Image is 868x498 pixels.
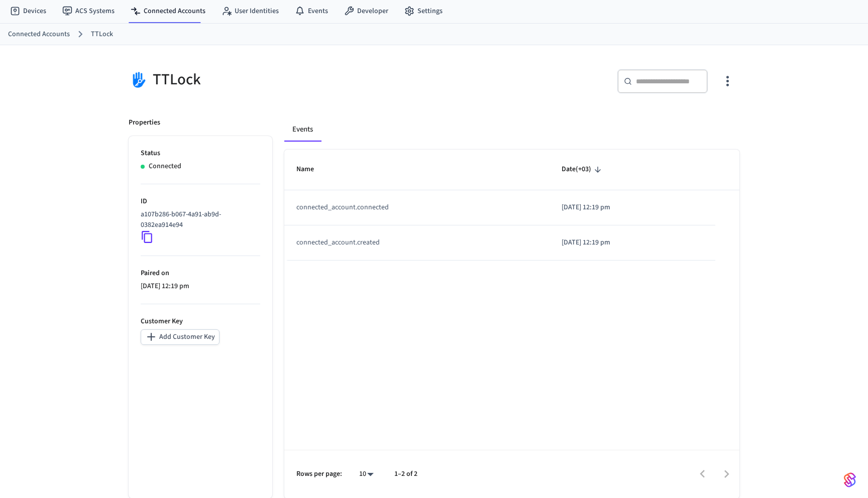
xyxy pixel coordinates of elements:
[2,2,54,20] a: Devices
[296,162,327,177] span: Name
[123,2,213,20] a: Connected Accounts
[213,2,287,20] a: User Identities
[296,469,342,479] p: Rows per page:
[284,225,550,261] td: connected_account.created
[562,237,703,248] p: [DATE] 12:19 pm
[91,29,113,40] a: TTLock
[562,202,703,213] p: [DATE] 12:19 pm
[396,2,451,20] a: Settings
[284,190,550,225] td: connected_account.connected
[844,472,856,488] img: SeamLogoGradient.69752ec5.svg
[141,268,260,279] p: Paired on
[287,2,336,20] a: Events
[284,117,321,142] button: Events
[141,316,260,327] p: Customer Key
[141,148,260,159] p: Status
[129,117,160,128] p: Properties
[129,69,149,90] img: TTLock Logo, Square
[8,29,70,40] a: Connected Accounts
[129,69,428,90] div: TTLock
[141,196,260,207] p: ID
[394,469,417,479] p: 1–2 of 2
[354,467,378,481] div: 10
[284,150,739,260] table: sticky table
[141,209,256,230] p: a107b286-b067-4a91-ab9d-0382ea914e94
[336,2,396,20] a: Developer
[141,329,220,345] button: Add Customer Key
[284,117,739,142] div: connected account tabs
[562,162,604,177] span: Date(+03)
[149,161,181,172] p: Connected
[141,281,260,292] p: [DATE] 12:19 pm
[54,2,123,20] a: ACS Systems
